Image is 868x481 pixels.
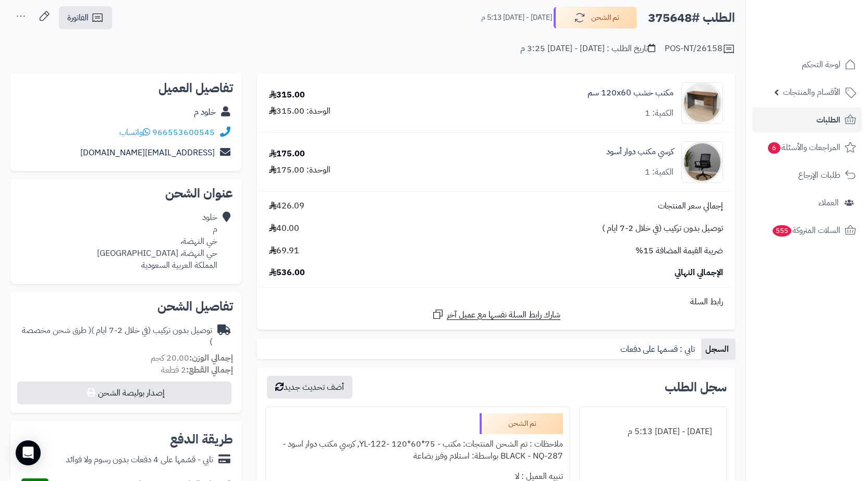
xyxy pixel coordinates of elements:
[658,200,723,212] span: إجمالي سعر المنتجات
[752,163,862,188] a: طلبات الإرجاع
[19,300,233,313] h2: تفاصيل الشحن
[22,324,212,349] span: ( طرق شحن مخصصة )
[752,218,862,243] a: السلات المتروكة555
[554,7,637,29] button: تم الشحن
[151,352,233,364] small: 20.00 كجم
[616,339,701,360] a: تابي : قسمها على دفعات
[682,141,723,183] img: 1753945823-1-90x90.jpg
[80,146,215,159] a: [EMAIL_ADDRESS][DOMAIN_NAME]
[767,140,840,155] span: المراجعات والأسئلة
[665,43,735,55] div: POS-NT/26158
[772,223,840,238] span: السلات المتروكة
[752,190,862,215] a: العملاء
[19,82,233,94] h2: تفاصيل العميل
[752,52,862,77] a: لوحة التحكم
[816,113,840,127] span: الطلبات
[645,107,674,119] div: الكمية: 1
[606,146,674,158] a: كرسي مكتب دوار أسود
[261,296,731,308] div: رابط السلة
[783,85,840,100] span: الأقسام والمنتجات
[480,413,563,434] div: تم الشحن
[59,6,112,29] a: الفاتورة
[665,381,727,393] h3: سجل الطلب
[189,352,233,364] strong: إجمالي الوزن:
[432,308,560,321] a: شارك رابط السلة نفسها مع عميل آخر
[588,87,674,99] a: مكتب خشب 120x60 سم
[269,89,305,101] div: 315.00
[66,454,213,466] div: تابي - قسّمها على 4 دفعات بدون رسوم ولا فوائد
[119,126,150,139] a: واتساب
[648,7,735,29] h2: الطلب #375648
[161,364,233,376] small: 2 قطعة
[170,433,233,446] h2: طريقة الدفع
[269,148,305,160] div: 175.00
[97,212,217,271] div: خلود م خي النهضة، حي النهضة، [GEOGRAPHIC_DATA] المملكة العربية السعودية
[272,434,563,466] div: ملاحظات : تم الشحن المنتجات: مكتب - 75*60*120 -YL-122, كرسي مكتب دوار اسود - BLACK - NQ-287 بواسط...
[701,339,735,360] a: السجل
[269,105,331,117] div: الوحدة: 315.00
[481,13,552,23] small: [DATE] - [DATE] 5:13 م
[19,325,212,349] div: توصيل بدون تركيب (في خلال 2-7 ايام )
[194,106,216,118] a: خلود م
[19,187,233,200] h2: عنوان الشحن
[447,309,560,321] span: شارك رابط السلة نفسها مع عميل آخر
[269,267,305,279] span: 536.00
[802,57,840,72] span: لوحة التحكم
[752,135,862,160] a: المراجعات والأسئلة6
[798,168,840,182] span: طلبات الإرجاع
[269,245,299,257] span: 69.91
[152,126,215,139] a: 966553600545
[269,223,299,235] span: 40.00
[186,364,233,376] strong: إجمالي القطع:
[586,422,720,442] div: [DATE] - [DATE] 5:13 م
[17,381,231,404] button: إصدار بوليصة الشحن
[602,223,723,235] span: توصيل بدون تركيب (في خلال 2-7 ايام )
[773,225,791,237] span: 555
[16,440,41,465] div: Open Intercom Messenger
[267,376,352,399] button: أضف تحديث جديد
[269,200,304,212] span: 426.09
[797,27,858,48] img: logo-2.png
[520,43,655,55] div: تاريخ الطلب : [DATE] - [DATE] 3:25 م
[682,82,723,124] img: 1757240230-110111010085-90x90.jpg
[818,195,839,210] span: العملاء
[675,267,723,279] span: الإجمالي النهائي
[752,107,862,132] a: الطلبات
[269,164,331,176] div: الوحدة: 175.00
[645,166,674,178] div: الكمية: 1
[768,142,780,154] span: 6
[67,11,89,24] span: الفاتورة
[635,245,723,257] span: ضريبة القيمة المضافة 15%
